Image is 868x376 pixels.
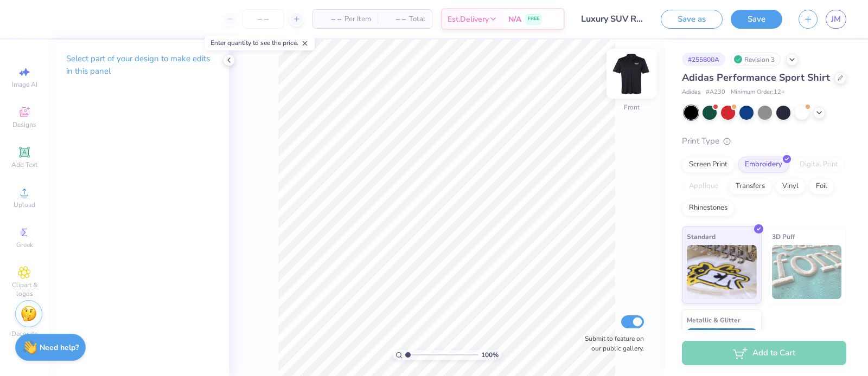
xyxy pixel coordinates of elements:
[731,88,785,97] span: Minimum Order: 12 +
[610,52,653,95] img: Front
[579,334,644,353] label: Submit to feature on our public gallery.
[687,314,741,326] span: Metallic & Glitter
[320,14,341,25] span: – –
[793,157,845,173] div: Digital Print
[344,14,371,25] span: Per Item
[5,281,43,298] span: Clipart & logos
[682,178,725,195] div: Applique
[687,245,757,299] img: Standard
[40,342,79,353] strong: Need help?
[687,231,716,242] span: Standard
[772,245,842,299] img: 3D Puff
[772,231,795,242] span: 3D Puff
[661,10,723,29] button: Save as
[12,80,37,89] span: Image AI
[826,10,846,29] a: JM
[528,15,539,23] span: FREE
[682,135,846,147] div: Print Type
[731,10,782,29] button: Save
[448,14,489,25] span: Est. Delivery
[573,8,653,30] input: Untitled Design
[682,53,725,66] div: # 255800A
[508,14,521,25] span: N/A
[205,35,315,50] div: Enter quantity to see the price.
[682,88,700,97] span: Adidas
[11,160,37,169] span: Add Text
[384,14,406,25] span: – –
[16,241,33,249] span: Greek
[682,71,830,84] span: Adidas Performance Sport Shirt
[731,53,781,66] div: Revision 3
[242,9,284,29] input: – –
[481,350,499,360] span: 100 %
[409,14,425,25] span: Total
[12,120,36,129] span: Designs
[682,157,735,173] div: Screen Print
[775,178,806,195] div: Vinyl
[831,13,841,25] span: JM
[11,329,37,338] span: Decorate
[706,88,725,97] span: # A230
[624,102,640,112] div: Front
[738,157,789,173] div: Embroidery
[14,200,35,209] span: Upload
[682,200,735,216] div: Rhinestones
[66,53,212,77] p: Select part of your design to make edits in this panel
[809,178,834,195] div: Foil
[729,178,772,195] div: Transfers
